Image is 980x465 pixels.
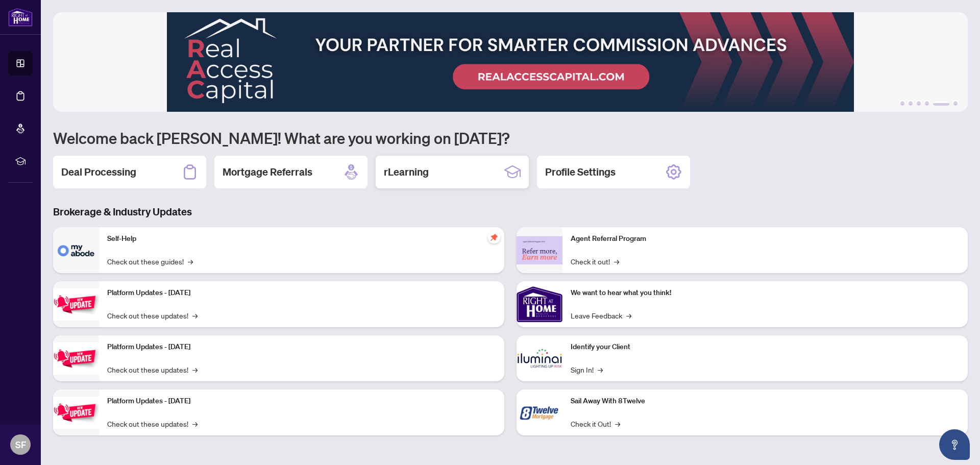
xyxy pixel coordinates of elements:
[53,288,99,321] img: Platform Updates - July 21, 2025
[107,396,496,407] p: Platform Updates - [DATE]
[953,102,958,106] button: 6
[571,418,620,429] a: Check it Out!→
[188,256,193,267] span: →
[107,341,496,353] p: Platform Updates - [DATE]
[933,102,949,106] button: 5
[61,165,136,179] h2: Deal Processing
[571,287,960,299] p: We want to hear what you think!
[571,364,603,375] a: Sign In!→
[192,364,198,375] span: →
[15,437,26,452] span: SF
[192,310,198,321] span: →
[53,12,968,112] img: Slide 4
[192,418,198,429] span: →
[939,429,970,460] button: Open asap
[909,102,913,106] button: 2
[614,256,619,267] span: →
[598,364,603,375] span: →
[488,231,500,243] span: pushpin
[107,418,198,429] a: Check out these updates!→
[107,233,496,244] p: Self-Help
[517,335,562,381] img: Identify your Client
[107,364,198,375] a: Check out these updates!→
[53,342,99,375] img: Platform Updates - July 8, 2025
[900,102,904,106] button: 1
[571,256,619,267] a: Check it out!→
[53,397,99,429] img: Platform Updates - June 23, 2025
[107,310,198,321] a: Check out these updates!→
[517,236,562,264] img: Agent Referral Program
[571,310,631,321] a: Leave Feedback→
[8,8,33,27] img: logo
[107,256,193,267] a: Check out these guides!→
[53,128,968,148] h1: Welcome back [PERSON_NAME]! What are you working on [DATE]?
[571,233,960,244] p: Agent Referral Program
[384,165,429,179] h2: rLearning
[53,205,968,219] h3: Brokerage & Industry Updates
[626,310,631,321] span: →
[571,341,960,353] p: Identify your Client
[53,227,99,273] img: Self-Help
[545,165,616,179] h2: Profile Settings
[615,418,620,429] span: →
[925,102,929,106] button: 4
[223,165,312,179] h2: Mortgage Referrals
[107,287,496,299] p: Platform Updates - [DATE]
[517,389,562,435] img: Sail Away With 8Twelve
[917,102,921,106] button: 3
[571,396,960,407] p: Sail Away With 8Twelve
[517,281,562,327] img: We want to hear what you think!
